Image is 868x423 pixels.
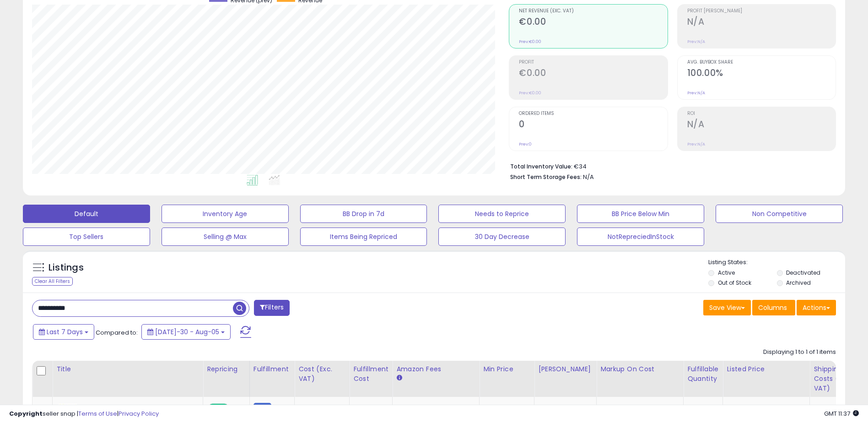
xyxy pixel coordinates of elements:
small: Prev: 0 [519,141,532,147]
span: N/A [583,173,594,181]
button: BB Price Below Min [577,205,704,223]
div: Repricing [207,364,246,374]
button: BB Drop in 7d [300,205,427,223]
button: Columns [752,300,795,315]
div: Listed Price [727,364,806,374]
label: Active [718,269,735,277]
div: Title [56,364,199,374]
span: Profit [519,60,667,65]
div: Amazon Fees [396,364,475,374]
h2: €0.00 [519,68,667,80]
span: Columns [758,303,787,312]
span: Ordered Items [519,111,667,116]
button: Items Being Repriced [300,228,427,246]
div: Fulfillment [253,364,291,374]
span: ROI [687,111,836,116]
small: Prev: N/A [687,141,705,147]
h2: 0 [519,119,667,131]
span: 2025-08-13 11:37 GMT [824,409,859,418]
div: Markup on Cost [600,364,679,374]
span: Compared to: [96,328,138,337]
small: Prev: €0.00 [519,90,541,96]
div: Clear All Filters [32,277,73,286]
small: Prev: N/A [687,39,705,44]
button: Top Sellers [23,228,150,246]
div: Fulfillment Cost [353,364,388,384]
th: The percentage added to the cost of goods (COGS) that forms the calculator for Min & Max prices. [597,361,684,397]
b: Total Inventory Value: [510,163,572,170]
strong: Copyright [9,409,43,418]
button: Selling @ Max [162,228,289,246]
h2: 100.00% [687,68,836,80]
label: Deactivated [786,269,820,277]
label: Archived [786,279,811,287]
h2: N/A [687,119,836,131]
button: Inventory Age [162,205,289,223]
b: Short Term Storage Fees: [510,173,582,181]
button: Last 7 Days [33,324,94,340]
button: NotRepreciedInStock [577,228,704,246]
div: Displaying 1 to 1 of 1 items [763,348,836,357]
span: Profit [PERSON_NAME] [687,9,836,14]
div: [PERSON_NAME] [538,364,593,374]
span: [DATE]-30 - Aug-05 [155,327,219,336]
span: Last 7 Days [47,327,83,336]
label: Out of Stock [718,279,751,287]
div: seller snap | | [9,410,159,418]
button: Actions [797,300,836,315]
button: Default [23,205,150,223]
a: Privacy Policy [119,409,159,418]
div: Cost (Exc. VAT) [298,364,345,384]
small: Prev: €0.00 [519,39,541,44]
button: [DATE]-30 - Aug-05 [141,324,231,340]
small: Amazon Fees. [396,374,402,382]
h2: €0.00 [519,16,667,29]
h2: N/A [687,16,836,29]
a: Terms of Use [78,409,117,418]
div: Shipping Costs (Exc. VAT) [814,364,861,393]
button: Needs to Reprice [438,205,566,223]
button: Save View [703,300,751,315]
div: Min Price [483,364,530,374]
li: €34 [510,160,829,171]
div: Fulfillable Quantity [687,364,719,384]
span: Avg. Buybox Share [687,60,836,65]
small: Prev: N/A [687,90,705,96]
span: Net Revenue (Exc. VAT) [519,9,667,14]
h5: Listings [49,261,84,274]
button: 30 Day Decrease [438,228,566,246]
button: Non Competitive [716,205,843,223]
button: Filters [254,300,290,316]
p: Listing States: [708,258,845,267]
